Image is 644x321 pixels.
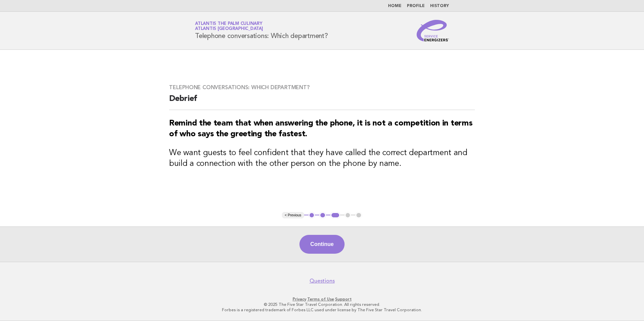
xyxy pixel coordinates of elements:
[116,307,528,313] p: Forbes is a registered trademark of Forbes LLC used under license by The Five Star Travel Corpora...
[169,84,475,91] h3: Telephone conversations: Which department?
[169,148,475,169] h3: We want guests to feel confident that they have called the correct department and build a connect...
[319,212,326,219] button: 2
[417,20,449,41] img: Service Energizers
[195,27,263,31] span: Atlantis [GEOGRAPHIC_DATA]
[293,297,306,301] a: Privacy
[307,297,334,301] a: Terms of Use
[195,22,328,39] h1: Telephone conversations: Which department?
[169,94,475,110] h2: Debrief
[309,212,315,219] button: 1
[116,296,528,302] p: · ·
[388,4,401,8] a: Home
[335,297,352,301] a: Support
[330,212,340,219] button: 3
[430,4,449,8] a: History
[195,22,263,31] a: Atlantis The Palm CulinaryAtlantis [GEOGRAPHIC_DATA]
[282,212,304,219] button: < Previous
[116,302,528,307] p: © 2025 The Five Star Travel Corporation. All rights reserved.
[310,278,335,284] a: Questions
[169,119,472,138] strong: Remind the team that when answering the phone, it is not a competition in terms of who says the g...
[299,235,344,254] button: Continue
[407,4,425,8] a: Profile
